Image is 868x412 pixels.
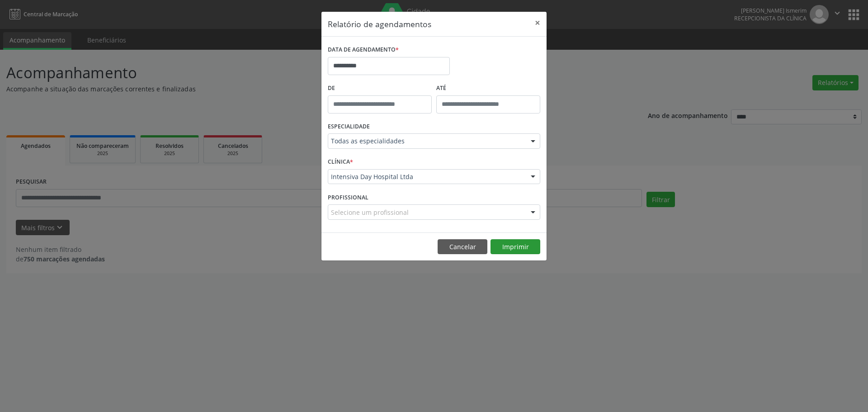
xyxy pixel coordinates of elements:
label: DATA DE AGENDAMENTO [328,43,399,57]
span: Todas as especialidades [331,137,522,146]
label: ESPECIALIDADE [328,120,370,134]
button: Cancelar [438,239,487,255]
button: Imprimir [491,239,540,255]
label: CLÍNICA [328,155,353,169]
button: Close [528,12,547,34]
span: Selecione um profissional [331,208,409,217]
label: De [328,81,432,95]
span: Intensiva Day Hospital Ltda [331,172,522,181]
h5: Relatório de agendamentos [328,18,431,30]
label: PROFISSIONAL [328,190,368,204]
label: ATÉ [436,81,540,95]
